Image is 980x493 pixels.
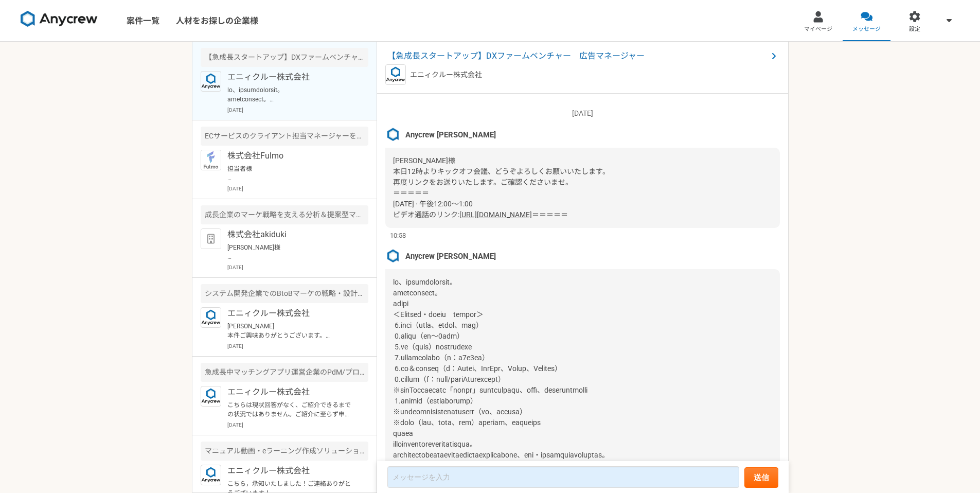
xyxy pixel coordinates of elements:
[852,25,881,33] span: メッセージ
[227,386,354,398] p: エニィクルー株式会社
[201,150,221,170] img: icon_01.jpg
[227,243,354,261] p: [PERSON_NAME]様 お世話になります、[PERSON_NAME]です。 ご丁寧なご連絡ありがとうございます。 徳川
[201,284,368,303] div: システム開発企業でのBtoBマーケの戦略・設計や実務までをリードできる人材を募集
[227,342,368,350] p: [DATE]
[201,363,368,382] div: 急成長中マッチングアプリ運営企業のPdM/プロダクト企画
[227,421,368,429] p: [DATE]
[227,85,354,104] p: lo、ipsumdolorsit。 ametconsect。 adipi ＜Elitsed・doeiu tempor＞ 6.inci（utla、etdol、mag） 0.aliqu（en〜0ad...
[227,164,354,183] p: 担当者様 お世話になります、[PERSON_NAME]です。 内容承知いたしました。 またご縁がございましたら、よろしくお願いいたします。
[201,307,221,328] img: logo_text_blue_01.png
[804,25,832,33] span: マイページ
[385,108,780,119] p: [DATE]
[201,465,221,485] img: logo_text_blue_01.png
[201,205,368,224] div: 成長企業のマーケ戦略を支える分析＆提案型マーケター募集（業務委託）
[201,386,221,407] img: logo_text_blue_01.png
[393,156,610,219] span: [PERSON_NAME]様 本日12時よりキックオフ会議、どうぞよろしくお願いいたします。 再度リンクをお送りいたします。ご確認くださいませ。 ＝＝＝＝＝ [DATE] · 午後12:00～1...
[387,50,768,62] span: 【急成長スタートアップ】DXファームベンチャー 広告マネージャー
[227,400,354,419] p: こちらは現状回答がなく、ご紹介できるまでの状況ではありません。ご紹介に至らず申し訳ございません。
[227,465,354,477] p: エニィクルー株式会社
[227,106,368,114] p: [DATE]
[385,127,401,143] img: %E3%82%B9%E3%82%AF%E3%83%AA%E3%83%BC%E3%83%B3%E3%82%B7%E3%83%A7%E3%83%83%E3%83%88_2025-08-07_21.4...
[227,263,368,271] p: [DATE]
[201,71,221,92] img: logo_text_blue_01.png
[227,71,354,83] p: エニィクルー株式会社
[227,228,354,241] p: 株式会社akiduki
[393,278,609,459] span: lo、ipsumdolorsit。 ametconsect。 adipi ＜Elitsed・doeiu tempor＞ 6.inci（utla、etdol、mag） 0.aliqu（en〜0ad...
[405,129,496,140] span: Anycrew [PERSON_NAME]
[201,127,368,146] div: ECサービスのクライアント担当マネージャーを募集！
[390,231,406,240] span: 10:58
[227,185,368,192] p: [DATE]
[532,210,568,219] span: ＝＝＝＝＝
[405,251,496,262] span: Anycrew [PERSON_NAME]
[21,11,98,27] img: 8DqYSo04kwAAAAASUVORK5CYII=
[744,467,778,488] button: 送信
[201,228,221,249] img: default_org_logo-42cde973f59100197ec2c8e796e4974ac8490bb5b08a0eb061ff975e4574aa76.png
[227,307,354,320] p: エニィクルー株式会社
[385,64,406,85] img: logo_text_blue_01.png
[385,249,401,264] img: %E3%82%B9%E3%82%AF%E3%83%AA%E3%83%BC%E3%83%B3%E3%82%B7%E3%83%A7%E3%83%83%E3%83%88_2025-08-07_21.4...
[410,69,482,80] p: エニィクルー株式会社
[227,322,354,340] p: [PERSON_NAME] 本件ご興味ありがとうございます。 こちら案件ですが現状別の方で進んでおりご紹介が難しい状況でございます。ご紹介に至らず申し訳ございません。 引き続きよろしくお願い致します。
[201,48,368,67] div: 【急成長スタートアップ】DXファームベンチャー 広告マネージャー
[201,442,368,461] div: マニュアル動画・eラーニング作成ソリューション展開ベンチャー マーケティング
[459,210,532,219] a: [URL][DOMAIN_NAME]
[227,150,354,162] p: 株式会社Fulmo
[909,25,920,33] span: 設定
